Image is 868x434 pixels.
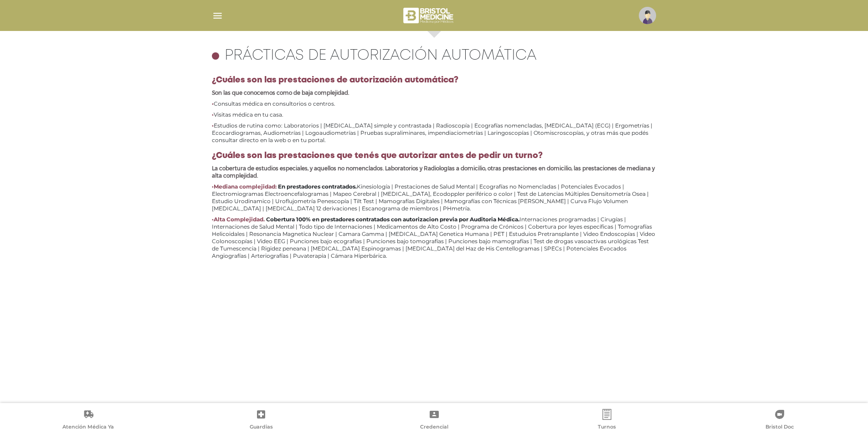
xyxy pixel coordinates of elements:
li: Visitas médica en tu casa. [212,111,657,118]
b: Son las que conocemos como de baja complejidad. [212,89,349,96]
span: Guardias [250,424,273,432]
li: Kinesiología | Prestaciones de Salud Mental | Ecografías no Nomencladas | Potenciales Evocados | ... [212,183,657,212]
li: Estudios de rutina como: Laboratorios | [MEDICAL_DATA] simple y contrastada | Radioscopía | Ecogr... [212,122,657,144]
img: bristol-medicine-blanco.png [402,5,456,26]
b: Alta Complejidad. [214,216,265,223]
li: Consultas médica en consultorios o centros. [212,100,657,107]
span: Turnos [598,424,616,432]
h4: Prácticas de autorización automática [225,47,537,65]
b: Cobertura 100% en prestadores contratados con autorizacion previa por Auditoria Médica. [266,216,519,223]
a: Credencial [348,409,520,432]
a: Guardias [175,409,347,432]
li: Internaciones programadas | Cirugías | Internaciones de Salud Mental | Todo tipo de Internaciones... [212,216,657,260]
img: Cober_menu-lines-white.svg [212,10,223,21]
h4: ¿Cuáles son las prestaciones que tenés que autorizar antes de pedir un turno? [212,151,657,161]
span: Bristol Doc [765,424,794,432]
b: En prestadores contratados. [278,183,357,190]
h4: ¿Cuáles son las prestaciones de autorización automática? [212,76,657,86]
span: Atención Médica Ya [62,424,114,432]
a: Atención Médica Ya [2,409,175,432]
b: La cobertura de estudios especiales, y aquellos no nomenclados. Laboratorios y Radiologías a domi... [212,165,655,179]
span: Credencial [420,424,448,432]
b: Mediana complejidad: [214,183,277,190]
img: profile-placeholder.svg [639,7,656,24]
a: Turnos [520,409,693,432]
a: Bristol Doc [693,409,866,432]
